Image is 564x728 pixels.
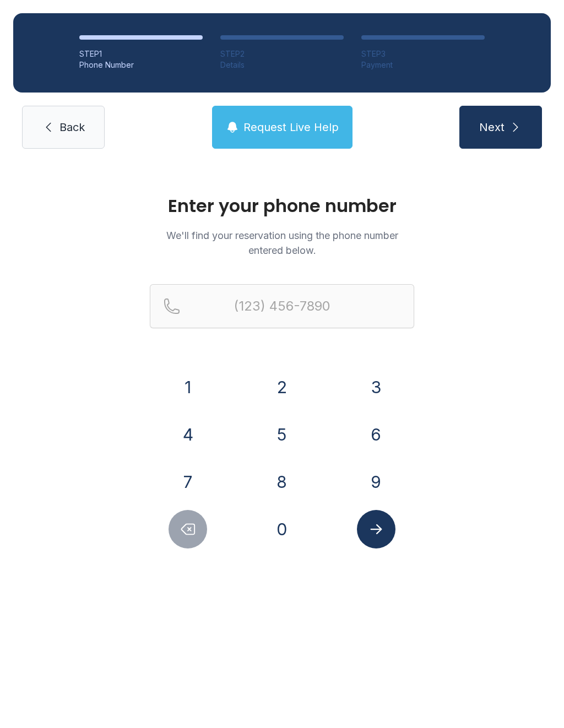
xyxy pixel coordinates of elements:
[357,463,395,501] button: 9
[220,48,344,59] div: STEP 2
[169,463,207,501] button: 7
[169,415,207,454] button: 4
[263,510,301,548] button: 0
[150,197,414,215] h1: Enter your phone number
[357,368,395,406] button: 3
[79,59,203,70] div: Phone Number
[59,119,85,135] span: Back
[357,510,395,548] button: Submit lookup form
[243,119,339,135] span: Request Live Help
[361,59,485,70] div: Payment
[220,59,344,70] div: Details
[361,48,485,59] div: STEP 3
[263,463,301,501] button: 8
[169,368,207,406] button: 1
[263,415,301,454] button: 5
[263,368,301,406] button: 2
[150,284,414,328] input: Reservation phone number
[357,415,395,454] button: 6
[479,119,505,135] span: Next
[150,228,414,258] p: We'll find your reservation using the phone number entered below.
[79,48,203,59] div: STEP 1
[169,510,207,548] button: Delete number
